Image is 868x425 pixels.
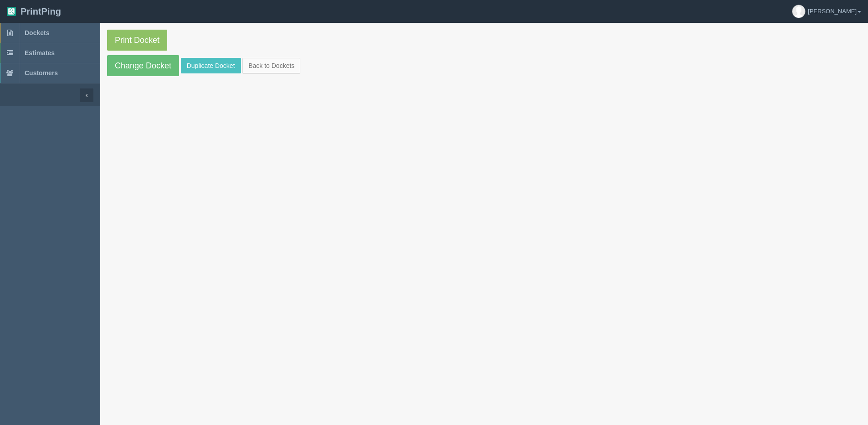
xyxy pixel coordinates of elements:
a: Print Docket [107,30,167,51]
img: avatar_default-7531ab5dedf162e01f1e0bb0964e6a185e93c5c22dfe317fb01d7f8cd2b1632c.jpg [792,5,805,18]
a: Duplicate Docket [181,58,241,73]
span: Customers [25,69,58,77]
img: logo-3e63b451c926e2ac314895c53de4908e5d424f24456219fb08d385ab2e579770.png [7,7,16,16]
a: Change Docket [107,55,179,76]
span: Dockets [25,29,49,36]
span: Estimates [25,49,55,57]
a: Back to Dockets [242,58,300,73]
